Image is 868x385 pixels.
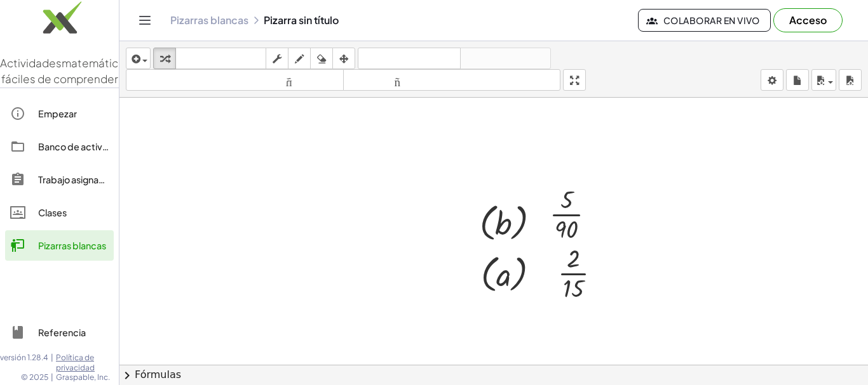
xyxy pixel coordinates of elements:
font: matemáticas fáciles de comprender [1,56,131,86]
a: Pizarras blancas [170,14,248,27]
button: Cambiar navegación [135,10,155,30]
button: rehacer [460,48,551,69]
a: Clases [5,197,114,228]
font: Clases [38,207,67,218]
a: Empezar [5,98,114,129]
a: Pizarras blancas [5,230,114,261]
font: Referencia [38,327,86,338]
font: Pizarras blancas [170,13,248,27]
a: Banco de actividades [5,131,114,162]
a: Referencia [5,317,114,348]
font: | [51,353,53,362]
a: Política de privacidad [56,353,119,372]
font: | [51,372,53,382]
button: deshacer [358,48,461,69]
span: chevron_right [119,368,135,383]
button: tamaño_del_formato [343,69,561,91]
font: © 2025 [21,372,48,382]
font: rehacer [463,53,548,65]
font: Trabajo asignado [38,174,111,185]
button: Acceso [773,8,843,32]
font: tamaño_del_formato [129,74,341,86]
font: Acceso [789,13,827,27]
font: Fórmulas [135,369,181,381]
font: Política de privacidad [56,353,95,372]
button: chevron_rightFórmulas [119,365,868,385]
font: tamaño_del_formato [346,74,558,86]
font: Empezar [38,108,77,119]
font: Banco de actividades [38,141,132,152]
a: Trabajo asignado [5,164,114,195]
font: Pizarras blancas [38,240,106,251]
button: teclado [175,48,266,69]
button: Colaborar en vivo [638,9,771,32]
button: tamaño_del_formato [126,69,344,91]
font: deshacer [361,53,458,65]
font: Graspable, Inc. [56,372,110,382]
font: Colaborar en vivo [663,15,760,26]
font: teclado [179,53,263,65]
